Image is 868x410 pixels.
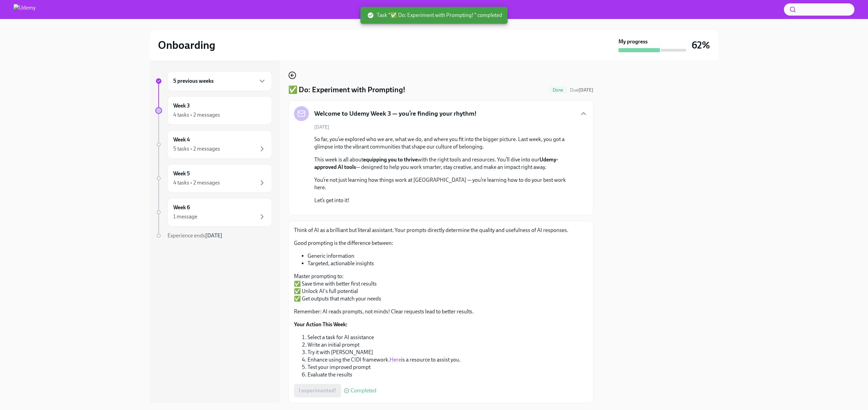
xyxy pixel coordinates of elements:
a: Week 45 tasks • 2 messages [155,130,272,159]
strong: equipping you to thrive [363,156,418,163]
h6: Week 6 [173,204,190,211]
p: Let’s get into it! [314,197,577,204]
strong: [DATE] [205,232,222,239]
h4: ✅ Do: Experiment with Prompting! [288,85,406,95]
li: Generic information [308,252,588,260]
strong: My progress [618,38,648,45]
h6: Week 4 [173,136,190,143]
h6: 5 previous weeks [173,77,214,85]
li: Try it with [PERSON_NAME] [308,349,588,356]
span: [DATE] [314,124,329,130]
p: Think of AI as a brilliant but literal assistant. Your prompts directly determine the quality and... [294,227,588,234]
a: Week 61 message [155,198,272,227]
li: Targeted, actionable insights [308,260,588,267]
span: August 30th, 2025 10:00 [570,87,593,93]
a: Week 54 tasks • 2 messages [155,164,272,193]
li: Write an initial prompt [308,341,588,349]
p: Good prompting is the difference between: [294,239,588,247]
h6: Week 5 [173,170,190,177]
a: Week 34 tasks • 2 messages [155,96,272,125]
strong: [DATE] [578,87,593,93]
span: Task "✅ Do: Experiment with Prompting! " completed [367,12,502,19]
span: Due [570,87,593,93]
h3: 62% [692,39,710,51]
li: Test your improved prompt [308,364,588,371]
strong: Your Action This Week: [294,321,348,328]
li: Evaluate the results [308,371,588,378]
div: 4 tasks • 2 messages [173,111,220,119]
p: Master prompting to: ✅ Save time with better first results ✅ Unlock AI's full potential ✅ Get out... [294,273,588,302]
div: 5 previous weeks [167,71,272,91]
p: Remember: AI reads prompts, not minds! Clear requests lead to better results. [294,308,588,315]
span: Completed [351,388,376,393]
span: Experience ends [167,232,222,239]
div: 4 tasks • 2 messages [173,179,220,187]
li: Select a task for AI assistance [308,334,588,341]
a: Here [390,356,401,363]
img: Udemy [14,4,36,15]
div: 5 tasks • 2 messages [173,145,220,153]
span: Done [549,87,567,93]
h2: Onboarding [158,38,215,52]
li: Enhance using the CIDI framework. is a resource to assist you. [308,356,588,364]
p: You’re not just learning how things work at [GEOGRAPHIC_DATA] — you’re learning how to do your be... [314,176,577,191]
p: So far, you’ve explored who we are, what we do, and where you fit into the bigger picture. Last w... [314,136,577,151]
div: 1 message [173,213,197,220]
h5: Welcome to Udemy Week 3 — you’re finding your rhythm! [314,109,477,118]
h6: Week 3 [173,102,190,110]
p: This week is all about with the right tools and resources. You’ll dive into our — designed to hel... [314,156,577,171]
